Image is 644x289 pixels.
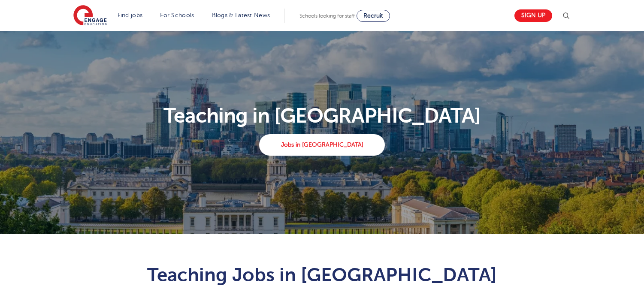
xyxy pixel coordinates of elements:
[212,12,270,18] a: Blogs & Latest News
[357,10,390,22] a: Recruit
[259,134,385,156] a: Jobs in [GEOGRAPHIC_DATA]
[514,9,552,22] a: Sign up
[147,264,497,286] span: Teaching Jobs in [GEOGRAPHIC_DATA]
[118,12,143,18] a: Find jobs
[299,13,355,19] span: Schools looking for staff
[160,12,194,18] a: For Schools
[68,105,576,126] p: Teaching in [GEOGRAPHIC_DATA]
[363,12,383,19] span: Recruit
[73,5,107,27] img: Engage Education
